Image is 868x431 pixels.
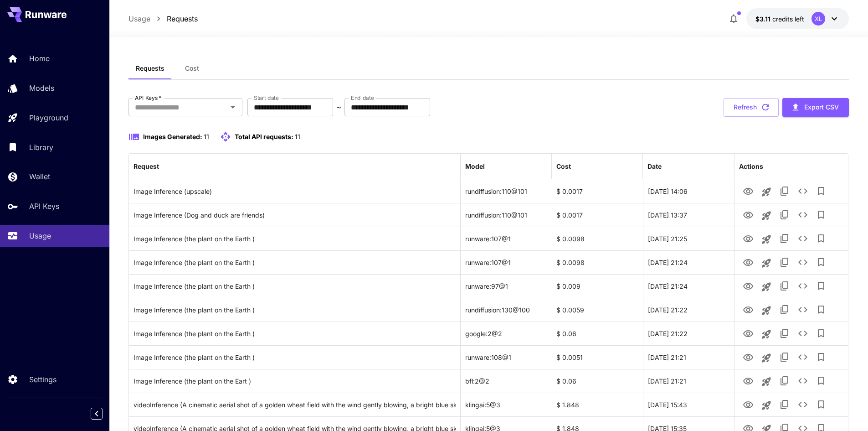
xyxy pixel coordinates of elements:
div: runware:97@1 [461,274,552,298]
button: Add to library [812,301,830,319]
div: rundiffusion:130@100 [461,298,552,322]
button: Copy TaskUUID [776,253,794,271]
span: 11 [295,133,300,140]
button: Copy TaskUUID [776,206,794,224]
span: $3.11 [755,15,772,23]
button: See details [794,372,812,390]
button: Add to library [812,395,830,414]
button: See details [794,395,812,414]
div: $ 0.009 [552,274,643,298]
button: View Image [739,205,757,224]
div: $ 0.0098 [552,250,643,274]
div: 24 Aug, 2025 21:24 [643,250,734,274]
button: See details [794,182,812,200]
div: 24 Aug, 2025 21:24 [643,274,734,298]
div: Click to copy prompt [134,203,456,227]
button: See details [794,324,812,343]
div: Click to copy prompt [134,227,456,250]
p: Wallet [29,171,50,182]
span: 11 [204,133,209,140]
span: Cost [185,64,199,73]
div: Cost [556,162,571,170]
a: Requests [167,13,198,24]
div: 25 Aug, 2025 13:37 [643,203,734,227]
button: Export CSV [782,98,849,117]
button: Copy TaskUUID [776,348,794,366]
div: bfl:2@2 [461,369,552,393]
button: Launch in playground [757,325,776,343]
div: Click to copy prompt [134,322,456,345]
button: Refresh [724,98,779,117]
span: Total API requests: [235,133,293,140]
button: Copy TaskUUID [776,182,794,200]
a: Usage [128,13,150,24]
button: Add to library [812,182,830,200]
div: Click to copy prompt [134,180,456,203]
button: Add to library [812,324,830,343]
div: $3.10954 [755,14,804,24]
button: View Video [739,395,757,414]
button: Open [226,101,239,114]
div: 21 Aug, 2025 15:43 [643,393,734,416]
button: View Image [739,324,757,343]
div: $ 0.06 [552,322,643,345]
span: credits left [772,15,804,23]
div: Click to copy prompt [134,393,456,416]
div: Request [134,162,159,170]
div: runware:107@1 [461,250,552,274]
div: 24 Aug, 2025 21:22 [643,322,734,345]
p: ~ [336,102,341,113]
div: 24 Aug, 2025 21:22 [643,298,734,322]
button: Launch in playground [757,349,776,367]
button: Copy TaskUUID [776,277,794,295]
div: Click to copy prompt [134,251,456,274]
div: XL [812,12,825,26]
div: Date [647,162,662,170]
button: Copy TaskUUID [776,372,794,390]
iframe: Chat Widget [822,387,868,431]
button: View Image [739,300,757,319]
div: rundiffusion:110@101 [461,203,552,227]
div: Actions [739,162,763,170]
div: 24 Aug, 2025 21:25 [643,227,734,250]
div: $ 0.0051 [552,345,643,369]
p: Playground [29,112,68,123]
div: $ 1.848 [552,393,643,416]
button: Launch in playground [757,373,776,391]
div: runware:108@1 [461,345,552,369]
label: End date [351,94,374,102]
p: Settings [29,374,56,385]
button: View Image [739,276,757,295]
button: Launch in playground [757,183,776,201]
button: See details [794,206,812,224]
nav: breadcrumb [128,13,198,24]
button: View Image [739,371,757,390]
div: 24 Aug, 2025 21:21 [643,369,734,393]
button: See details [794,348,812,366]
p: API Keys [29,201,59,212]
div: 25 Aug, 2025 14:06 [643,179,734,203]
button: Add to library [812,206,830,224]
div: rundiffusion:110@101 [461,179,552,203]
div: $ 0.0098 [552,227,643,250]
button: Copy TaskUUID [776,229,794,248]
button: See details [794,253,812,271]
button: Copy TaskUUID [776,395,794,414]
button: Add to library [812,372,830,390]
div: Click to copy prompt [134,275,456,298]
div: klingai:5@3 [461,393,552,416]
label: Start date [254,94,279,102]
p: Home [29,53,50,64]
button: $3.10954XL [746,8,849,29]
div: $ 0.06 [552,369,643,393]
div: google:2@2 [461,322,552,345]
div: $ 0.0017 [552,203,643,227]
label: API Keys [135,94,161,102]
button: Launch in playground [757,278,776,296]
button: View Image [739,182,757,200]
button: Copy TaskUUID [776,324,794,343]
p: Library [29,142,53,153]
